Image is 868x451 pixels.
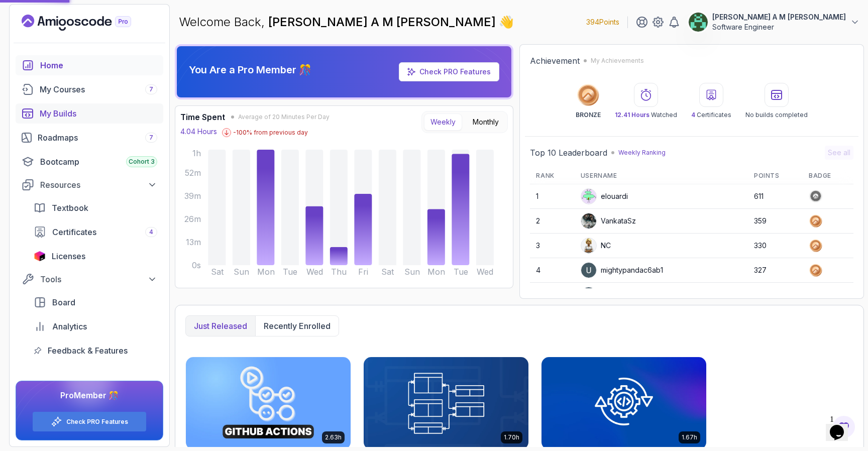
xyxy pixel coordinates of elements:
[803,168,853,184] th: Badge
[419,67,491,76] a: Check PRO Features
[691,111,731,119] p: Certificates
[618,149,666,157] p: Weekly Ranking
[186,237,201,247] tspan: 13m
[129,158,155,166] span: Cohort 3
[477,267,493,277] tspan: Wed
[28,222,163,242] a: certificates
[180,127,217,137] p: 4.04 Hours
[530,283,574,307] td: 5
[52,202,88,214] span: Textbook
[825,146,853,160] button: See all
[28,198,163,218] a: textbook
[32,411,147,432] button: Check PRO Features
[186,316,255,336] button: Just released
[748,283,803,307] td: 303
[427,267,445,277] tspan: Mon
[381,267,394,277] tspan: Sat
[504,433,519,441] p: 1.70h
[149,85,153,93] span: 7
[466,114,505,131] button: Monthly
[186,357,351,449] img: CI/CD with GitHub Actions card
[691,111,695,119] span: 4
[530,147,607,159] h2: Top 10 Leaderboard
[28,341,163,361] a: feedback
[586,17,619,27] p: 394 Points
[234,267,249,277] tspan: Sun
[530,168,574,184] th: Rank
[184,214,201,224] tspan: 26m
[16,103,163,124] a: builds
[331,267,347,277] tspan: Thu
[682,433,697,441] p: 1.67h
[192,148,201,158] tspan: 1h
[454,267,468,277] tspan: Tue
[712,22,846,32] p: Software Engineer
[179,14,514,30] p: Welcome Back,
[16,270,163,288] button: Tools
[16,128,163,148] a: roadmaps
[180,111,225,123] h3: Time Spent
[748,168,803,184] th: Points
[404,267,420,277] tspan: Sun
[581,287,637,303] div: Apply5489
[581,213,596,229] img: user profile image
[325,433,342,441] p: 2.63h
[238,113,330,121] span: Average of 20 Minutes Per Day
[34,251,46,261] img: jetbrains icon
[358,267,368,277] tspan: Fri
[748,258,803,283] td: 327
[541,357,706,449] img: Java Integration Testing card
[399,62,499,81] a: Check PRO Features
[40,179,157,191] div: Resources
[581,189,596,204] img: default monster avatar
[530,258,574,283] td: 4
[189,63,311,77] p: You Are a Pro Member 🎊
[575,168,748,184] th: Username
[16,152,163,172] a: bootcamp
[530,55,580,67] h2: Achievement
[211,267,224,277] tspan: Sat
[255,316,339,336] button: Recently enrolled
[581,213,636,229] div: VankataSz
[149,134,153,142] span: 7
[40,83,157,95] div: My Courses
[40,107,157,120] div: My Builds
[498,13,515,31] span: 👋
[581,238,611,254] div: NC
[364,357,528,449] img: Database Design & Implementation card
[530,184,574,209] td: 1
[712,12,846,22] p: [PERSON_NAME] A M [PERSON_NAME]
[615,111,649,119] span: 12.41 Hours
[52,320,87,332] span: Analytics
[748,209,803,234] td: 359
[28,292,163,312] a: board
[283,267,297,277] tspan: Tue
[52,226,96,238] span: Certificates
[149,228,153,236] span: 4
[48,345,128,357] span: Feedback & Features
[40,273,157,285] div: Tools
[257,267,275,277] tspan: Mon
[233,129,308,137] p: -100 % from previous day
[28,316,163,336] a: analytics
[185,168,201,178] tspan: 52m
[581,188,628,204] div: elouardi
[52,296,75,308] span: Board
[66,418,128,426] a: Check PRO Features
[424,114,462,131] button: Weekly
[748,184,803,209] td: 611
[28,246,163,266] a: licenses
[52,250,85,262] span: Licenses
[16,176,163,194] button: Resources
[826,411,858,441] iframe: chat widget
[688,12,860,32] button: user profile image[PERSON_NAME] A M [PERSON_NAME]Software Engineer
[530,209,574,234] td: 2
[40,156,157,168] div: Bootcamp
[40,59,157,71] div: Home
[581,263,596,278] img: user profile image
[22,15,154,31] a: Landing page
[581,287,596,302] img: user profile image
[16,55,163,75] a: home
[16,79,163,99] a: courses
